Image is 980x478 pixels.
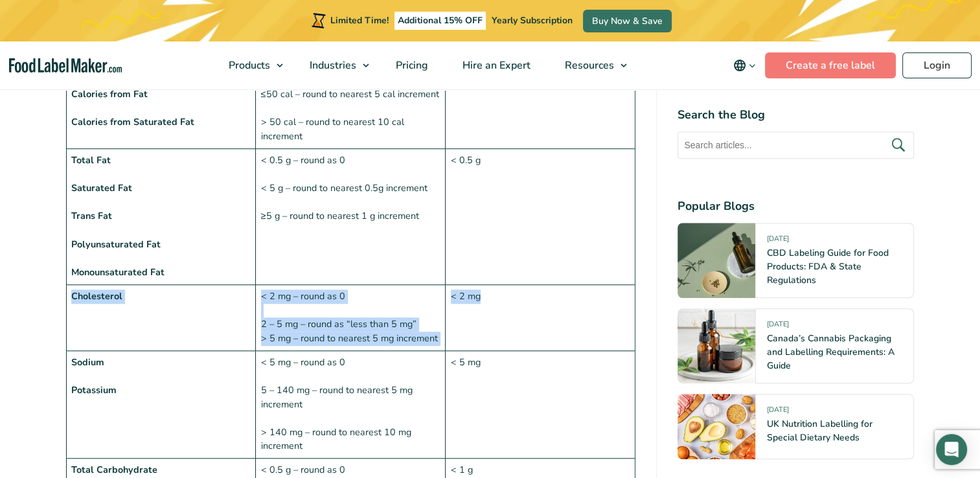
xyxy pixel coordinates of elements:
[392,58,429,73] span: Pricing
[678,131,914,159] input: Search articles...
[766,418,872,444] a: UK Nutrition Labelling for Special Dietary Needs
[256,54,446,148] td: < 5 cal – round as 0 ≤50 cal – round to nearest 5 cal increment > 50 cal – round to nearest 10 ca...
[678,106,914,124] h4: Search the Blog
[379,41,442,89] a: Pricing
[446,148,635,284] td: < 0.5 g
[446,41,545,89] a: Hire an Expert
[766,405,788,420] span: [DATE]
[71,154,111,166] strong: Total Fat
[256,350,446,459] td: < 5 mg – round as 0 5 – 140 mg – round to nearest 5 mg increment > 140 mg – round to nearest 10 m...
[936,434,967,465] div: Open Intercom Messenger
[330,14,389,27] span: Limited Time!
[306,58,358,73] span: Industries
[766,332,894,372] a: Canada’s Cannabis Packaging and Labelling Requirements: A Guide
[71,383,117,396] strong: Potassium
[765,52,896,78] a: Create a free label
[561,58,615,73] span: Resources
[583,10,672,32] a: Buy Now & Save
[71,356,104,369] strong: Sodium
[71,290,122,302] strong: Cholesterol
[71,181,132,194] strong: Saturated Fat
[492,14,573,27] span: Yearly Subscription
[394,12,486,30] span: Additional 15% OFF
[71,115,194,128] strong: Calories from Saturated Fat
[548,41,633,89] a: Resources
[212,41,290,89] a: Products
[766,234,788,249] span: [DATE]
[766,247,888,286] a: CBD Labeling Guide for Food Products: FDA & State Regulations
[71,238,161,251] strong: Polyunsaturated Fat
[71,209,112,222] strong: Trans Fat
[446,284,635,350] td: < 2 mg
[256,284,446,350] td: < 2 mg – round as 0 2 – 5 mg – round as “less than 5 mg” > 5 mg – round to nearest 5 mg increment
[678,198,914,215] h4: Popular Blogs
[225,58,271,73] span: Products
[256,148,446,284] td: < 0.5 g – round as 0 < 5 g – round to nearest 0.5g increment ≥5 g – round to nearest 1 g increment
[902,52,972,78] a: Login
[459,58,532,73] span: Hire an Expert
[293,41,376,89] a: Industries
[71,87,148,100] strong: Calories from Fat
[71,463,157,476] strong: Total Carbohydrate
[71,266,165,279] strong: Monounsaturated Fat
[446,54,635,148] td: < 5 cal
[446,350,635,459] td: < 5 mg
[766,319,788,334] span: [DATE]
